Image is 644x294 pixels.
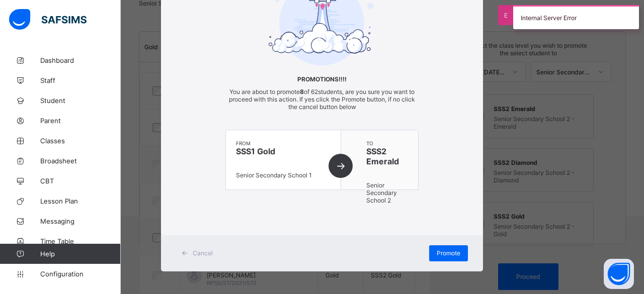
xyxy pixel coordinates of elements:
[40,237,121,245] span: Time Table
[366,181,397,204] span: Senior Secondary School 2
[437,249,460,257] span: Promote
[40,117,121,125] span: Parent
[366,140,408,146] span: to
[236,146,331,156] span: SSS1 Gold
[9,9,87,30] img: safsims
[236,140,331,146] span: from
[40,76,121,84] span: Staff
[40,197,121,205] span: Lesson Plan
[40,250,120,258] span: Help
[40,137,121,145] span: Classes
[40,217,121,225] span: Messaging
[300,88,304,95] b: 8
[40,177,121,185] span: CBT
[40,270,120,278] span: Configuration
[604,259,634,289] button: Open asap
[225,75,419,83] span: Promotions!!!!
[513,5,639,29] div: Internal Server Error
[40,96,121,105] span: Student
[229,88,415,111] span: You are about to promote of 62 students, are you sure you want to proceed with this action. If ye...
[40,56,121,64] span: Dashboard
[193,249,213,257] span: Cancel
[366,146,408,166] span: SSS2 Emerald
[236,171,312,179] span: Senior Secondary School 1
[40,157,121,165] span: Broadsheet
